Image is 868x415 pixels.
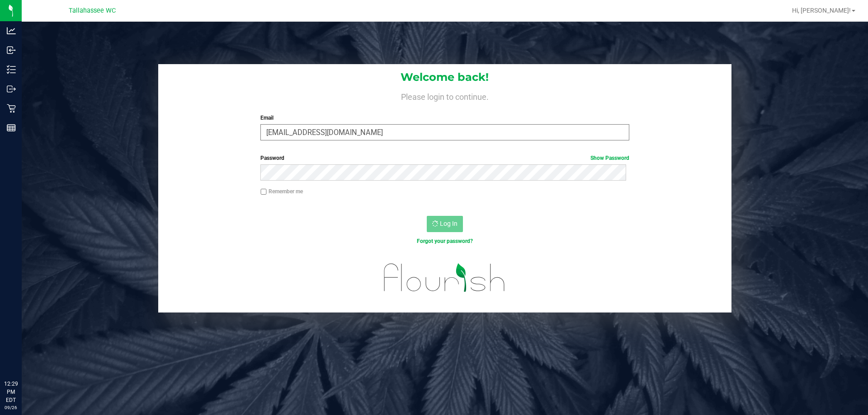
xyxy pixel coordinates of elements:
[440,220,458,227] span: Log In
[4,380,18,404] p: 12:29 PM EDT
[7,46,16,55] inline-svg: Inbound
[7,26,16,35] inline-svg: Analytics
[158,90,731,101] h4: Please login to continue.
[7,123,16,132] inline-svg: Reports
[4,404,18,411] p: 09/26
[417,238,473,244] a: Forgot your password?
[590,155,629,161] a: Show Password
[373,255,516,301] img: flourish_logo.svg
[260,155,284,161] span: Password
[260,187,303,196] label: Remember me
[260,189,267,195] input: Remember me
[260,114,629,122] label: Email
[7,104,16,113] inline-svg: Retail
[158,71,731,83] h1: Welcome back!
[7,65,16,74] inline-svg: Inventory
[7,84,16,93] inline-svg: Outbound
[427,216,463,232] button: Log In
[792,7,851,14] span: Hi, [PERSON_NAME]!
[69,7,116,14] span: Tallahassee WC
